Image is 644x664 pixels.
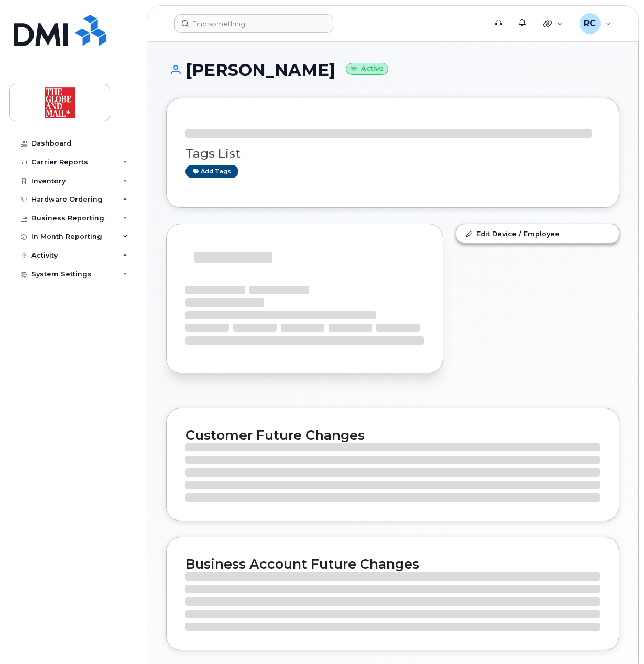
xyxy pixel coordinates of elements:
a: Edit Device / Employee [456,224,619,243]
h1: [PERSON_NAME] [166,61,619,79]
h2: Business Account Future Changes [185,556,600,572]
a: Add tags [185,165,238,178]
small: Active [346,63,388,75]
h3: Tags List [185,147,600,160]
h2: Customer Future Changes [185,427,600,443]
